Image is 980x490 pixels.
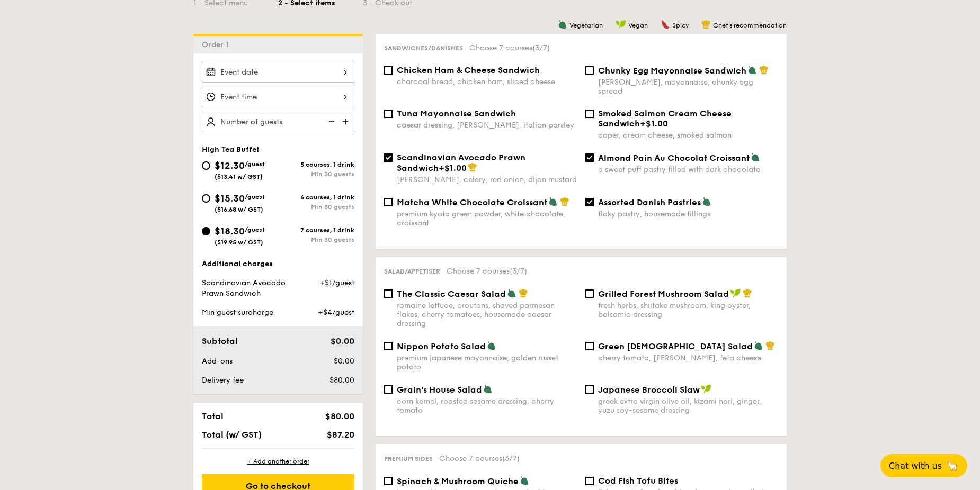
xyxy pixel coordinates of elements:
[397,289,506,299] span: The Classic Caesar Salad
[202,161,210,170] input: $12.30/guest($13.41 w/ GST)5 courses, 1 drinkMin 30 guests
[447,267,527,276] span: Choose 7 courses
[384,268,440,275] span: Salad/Appetiser
[202,112,354,132] input: Number of guests
[765,341,775,350] img: icon-chef-hat.a58ddaea.svg
[245,160,265,168] span: /guest
[245,193,265,201] span: /guest
[397,175,577,184] div: [PERSON_NAME], celery, red onion, dijon mustard
[598,165,778,174] div: a sweet puff pastry filled with dark chocolate
[640,119,668,129] span: +$1.00
[598,210,778,219] div: flaky pastry, housemade fillings
[397,210,577,228] div: premium kyoto green powder, white chocolate, croissant
[397,197,547,207] span: Matcha White Chocolate Croissant
[520,476,529,485] img: icon-vegetarian.fe4039eb.svg
[318,308,354,317] span: +$4/guest
[202,308,273,317] span: Min guest surcharge
[215,225,245,237] span: $18.30
[560,197,569,206] img: icon-chef-hat.a58ddaea.svg
[439,454,520,463] span: Choose 7 courses
[701,384,711,394] img: icon-vegan.f8ff3823.svg
[202,430,262,440] span: Total (w/ GST)
[397,77,577,86] div: charcoal bread, chicken ham, sliced cheese
[628,22,648,29] span: Vegan
[661,20,670,29] img: icon-spicy.37a8142b.svg
[384,153,393,162] input: Scandinavian Avocado Prawn Sandwich+$1.00[PERSON_NAME], celery, red onion, dijon mustard
[585,153,594,162] input: Almond Pain Au Chocolat Croissanta sweet puff pastry filled with dark chocolate
[889,461,942,471] span: Chat with us
[469,43,550,52] span: Choose 7 courses
[558,20,567,29] img: icon-vegetarian.fe4039eb.svg
[510,267,527,276] span: (3/7)
[598,131,778,140] div: caper, cream cheese, smoked salmon
[713,22,787,29] span: Chef's recommendation
[278,161,354,168] div: 5 courses, 1 drink
[519,288,528,298] img: icon-chef-hat.a58ddaea.svg
[672,22,689,29] span: Spicy
[701,20,711,29] img: icon-chef-hat.a58ddaea.svg
[319,278,354,287] span: +$1/guest
[202,40,233,49] span: Order 1
[397,121,577,130] div: caesar dressing, [PERSON_NAME], italian parsley
[585,289,594,298] input: Grilled Forest Mushroom Saladfresh herbs, shiitake mushroom, king oyster, balsamic dressing
[334,357,354,366] span: $0.00
[202,357,233,366] span: Add-ons
[323,112,338,132] img: icon-reduce.1d2dbef1.svg
[397,152,525,173] span: Scandinavian Avocado Prawn Sandwich
[384,110,393,118] input: Tuna Mayonnaise Sandwichcaesar dressing, [PERSON_NAME], italian parsley
[598,476,678,486] span: Cod Fish Tofu Bites
[384,66,393,75] input: Chicken Ham & Cheese Sandwichcharcoal bread, chicken ham, sliced cheese
[278,194,354,201] div: 6 courses, 1 drink
[487,341,496,350] img: icon-vegetarian.fe4039eb.svg
[215,206,263,213] span: ($16.68 w/ GST)
[747,65,757,75] img: icon-vegetarian.fe4039eb.svg
[751,152,760,162] img: icon-vegetarian.fe4039eb.svg
[598,153,750,163] span: Almond Pain Au Chocolat Croissant
[215,173,263,180] span: ($13.41 w/ GST)
[483,384,493,394] img: icon-vegetarian.fe4039eb.svg
[397,341,486,351] span: Nippon Potato Salad
[202,194,210,203] input: $15.30/guest($16.68 w/ GST)6 courses, 1 drinkMin 30 guests
[245,226,265,233] span: /guest
[598,78,778,96] div: [PERSON_NAME], mayonnaise, chunky egg spread
[569,22,603,29] span: Vegetarian
[202,227,210,235] input: $18.30/guest($19.95 w/ GST)7 courses, 1 drinkMin 30 guests
[585,110,594,118] input: Smoked Salmon Cream Cheese Sandwich+$1.00caper, cream cheese, smoked salmon
[384,342,393,350] input: Nippon Potato Saladpremium japanese mayonnaise, golden russet potato
[397,108,516,119] span: Tuna Mayonnaise Sandwich
[215,193,245,204] span: $15.30
[397,476,519,486] span: Spinach & Mushroom Quiche
[585,385,594,394] input: Japanese Broccoli Slawgreek extra virgin olive oil, kizami nori, ginger, yuzu soy-sesame dressing
[702,197,711,206] img: icon-vegetarian.fe4039eb.svg
[202,259,354,269] div: Additional charges
[598,385,700,395] span: Japanese Broccoli Slaw
[397,65,540,75] span: Chicken Ham & Cheese Sandwich
[202,376,244,385] span: Delivery fee
[384,477,393,485] input: Spinach & Mushroom Quichebite-sized base, button mushroom, cheddar
[202,411,224,421] span: Total
[743,288,752,298] img: icon-chef-hat.a58ddaea.svg
[598,353,778,362] div: cherry tomato, [PERSON_NAME], feta cheese
[585,477,594,485] input: Cod Fish Tofu Bitesfish meat tofu cubes, tri-colour capsicum, thai chilli sauce
[384,198,393,206] input: Matcha White Chocolate Croissantpremium kyoto green powder, white chocolate, croissant
[439,163,467,173] span: +$1.00
[202,336,238,346] span: Subtotal
[397,301,577,328] div: romaine lettuce, croutons, shaved parmesan flakes, cherry tomatoes, housemade caesar dressing
[548,197,558,206] img: icon-vegetarian.fe4039eb.svg
[598,289,729,299] span: Grilled Forest Mushroom Salad
[278,170,354,178] div: Min 30 guests
[502,454,520,463] span: (3/7)
[384,385,393,394] input: Grain's House Saladcorn kernel, roasted sesame dressing, cherry tomato
[384,44,463,52] span: Sandwiches/Danishes
[585,66,594,75] input: Chunky Egg Mayonnaise Sandwich[PERSON_NAME], mayonnaise, chunky egg spread
[598,301,778,319] div: fresh herbs, shiitake mushroom, king oyster, balsamic dressing
[598,397,778,415] div: greek extra virgin olive oil, kizami nori, ginger, yuzu soy-sesame dressing
[507,288,516,298] img: icon-vegetarian.fe4039eb.svg
[730,288,741,298] img: icon-vegan.f8ff3823.svg
[598,66,746,76] span: Chunky Egg Mayonnaise Sandwich
[880,454,967,477] button: Chat with us🦙
[532,43,550,52] span: (3/7)
[215,239,263,246] span: ($19.95 w/ GST)
[215,160,245,171] span: $12.30
[202,278,286,298] span: Scandinavian Avocado Prawn Sandwich
[338,112,354,132] img: icon-add.58712e84.svg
